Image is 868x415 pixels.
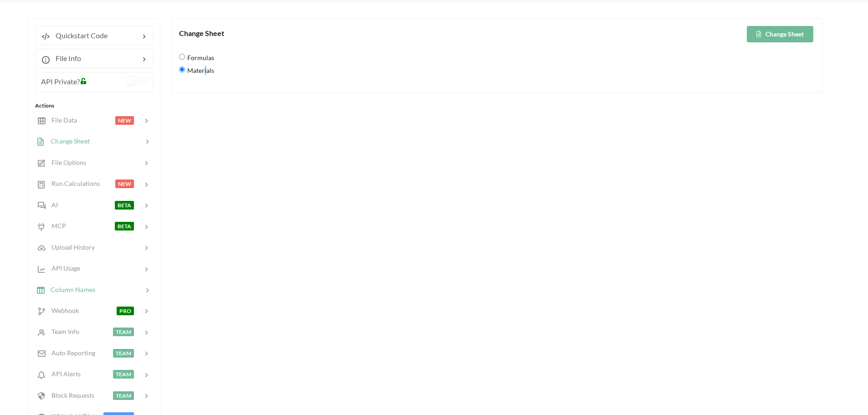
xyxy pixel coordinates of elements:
span: PRO [117,307,134,315]
span: API Usage [46,264,80,272]
span: Webhook [46,307,79,314]
span: TEAM [113,391,134,400]
span: TEAM [113,370,134,379]
span: TEAM [113,349,134,358]
span: Materials [185,61,214,80]
span: File Info [50,54,81,62]
span: Column Names [45,285,95,293]
span: TEAM [113,328,134,336]
span: NEW [115,179,134,188]
div: Change Sheet [179,28,497,39]
span: NEW [115,116,134,125]
span: Team Info [46,328,79,335]
span: AI [46,201,58,209]
span: File Data [46,116,77,124]
span: Upload History [46,243,95,251]
span: Change Sheet [45,137,90,145]
button: Change Sheet [747,26,813,42]
span: API Private? [41,77,80,86]
div: Actions [35,102,153,110]
span: API Alerts [46,370,81,378]
span: Block Requests [46,391,94,399]
span: Auto Reporting [46,349,95,357]
span: MCP [46,222,66,230]
span: Formulas [185,48,214,67]
span: BETA [115,201,134,210]
span: BETA [115,222,134,231]
span: Quickstart Code [50,31,108,40]
span: Run Calculations [46,179,100,187]
span: File Options [46,159,86,166]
